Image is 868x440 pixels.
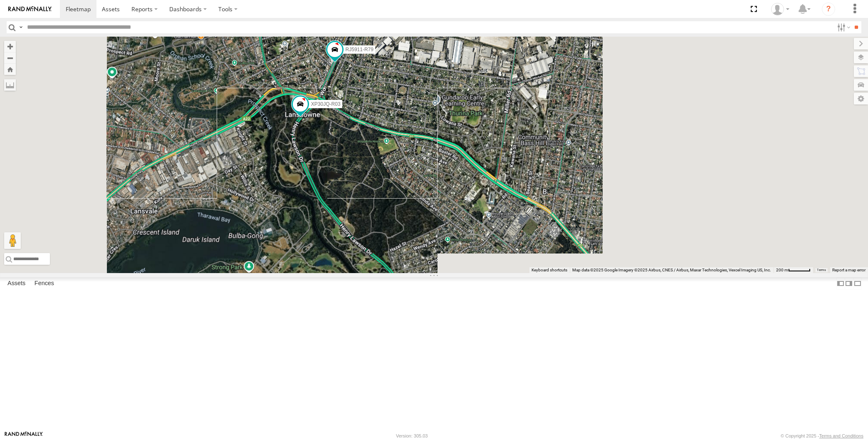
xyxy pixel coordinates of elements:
[854,93,868,104] label: Map Settings
[817,268,826,272] a: Terms
[345,47,373,52] span: RJ5911-R79
[4,232,21,249] button: Drag Pegman onto the map to open Street View
[17,21,24,33] label: Search Query
[30,278,58,289] label: Fences
[532,267,567,273] button: Keyboard shortcuts
[781,433,863,438] div: © Copyright 2025 -
[845,277,853,289] label: Dock Summary Table to the Right
[822,2,835,16] i: ?
[832,268,866,272] a: Report a map error
[311,101,340,107] span: XP30JQ-R03
[768,3,792,15] div: Quang MAC
[396,433,428,438] div: Version: 305.03
[5,432,43,440] a: Visit our Website
[4,41,16,52] button: Zoom in
[776,268,788,272] span: 200 m
[3,278,30,289] label: Assets
[4,52,16,64] button: Zoom out
[4,64,16,75] button: Zoom Home
[774,267,813,273] button: Map Scale: 200 m per 50 pixels
[836,277,845,289] label: Dock Summary Table to the Left
[853,277,862,289] label: Hide Summary Table
[4,79,16,91] label: Measure
[572,268,771,272] span: Map data ©2025 Google Imagery ©2025 Airbus, CNES / Airbus, Maxar Technologies, Vexcel Imaging US,...
[8,6,52,12] img: rand-logo.svg
[819,433,863,438] a: Terms and Conditions
[834,21,852,33] label: Search Filter Options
